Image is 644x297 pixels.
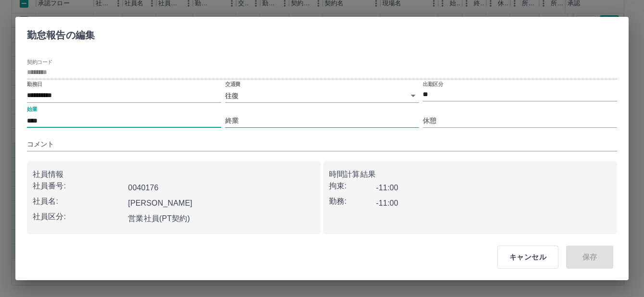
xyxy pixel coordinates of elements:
[128,184,158,192] b: 0040176
[128,214,190,223] b: 営業社員(PT契約)
[128,199,192,207] b: [PERSON_NAME]
[225,80,240,87] label: 交通費
[423,80,443,87] label: 出勤区分
[33,196,124,207] p: 社員名:
[497,246,558,269] button: キャンセル
[27,106,37,113] label: 始業
[329,180,376,192] p: 拘束:
[33,169,315,180] p: 社員情報
[329,169,611,180] p: 時間計算結果
[225,89,419,103] div: 往復
[376,199,398,207] b: -11:00
[33,211,124,223] p: 社員区分:
[329,196,376,207] p: 勤務:
[376,184,398,192] b: -11:00
[15,17,106,49] h2: 勤怠報告の編集
[27,58,52,65] label: 契約コード
[27,80,42,87] label: 勤務日
[33,180,124,192] p: 社員番号:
